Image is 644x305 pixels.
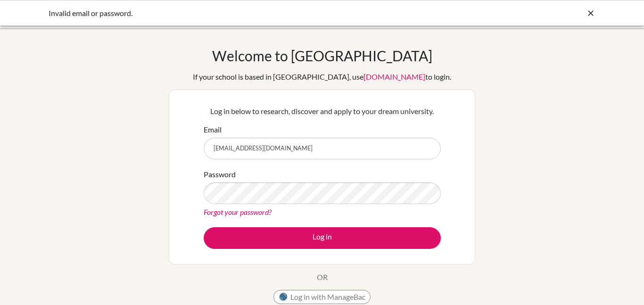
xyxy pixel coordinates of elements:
p: Log in below to research, discover and apply to your dream university. [204,106,441,117]
label: Email [204,124,222,135]
a: Forgot your password? [204,207,272,216]
button: Log in [204,227,441,249]
button: Log in with ManageBac [273,290,371,304]
a: [DOMAIN_NAME] [363,72,425,81]
p: OR [317,272,328,283]
div: Invalid email or password. [49,8,454,19]
label: Password [204,169,236,180]
h1: Welcome to [GEOGRAPHIC_DATA] [212,47,432,64]
div: If your school is based in [GEOGRAPHIC_DATA], use to login. [193,71,451,82]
